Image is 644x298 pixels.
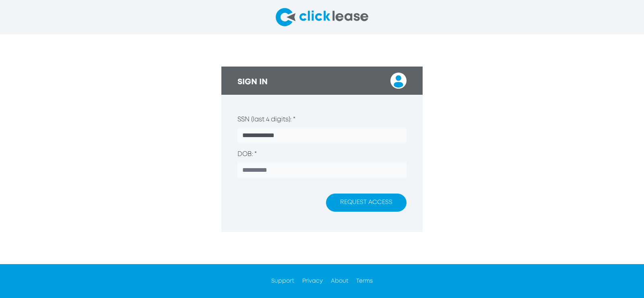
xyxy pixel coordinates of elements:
h3: SIGN IN [237,77,268,87]
img: login user [390,73,407,89]
a: Terms [356,279,373,283]
a: Support [271,279,294,283]
a: About [331,279,348,283]
img: clicklease logo [276,8,368,26]
label: SSN (last 4 digits): * [237,115,295,125]
button: REQUEST ACCESS [326,194,407,212]
label: DOB: * [237,150,257,159]
a: Privacy [302,279,323,283]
